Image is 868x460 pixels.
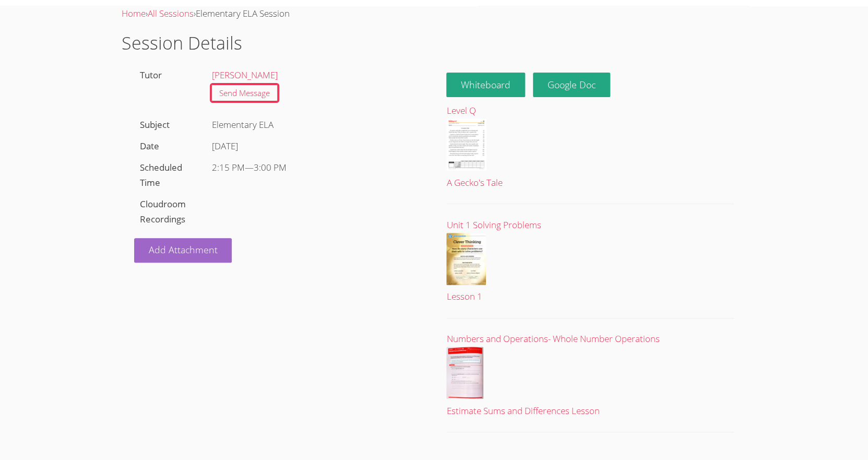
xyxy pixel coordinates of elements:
span: 2:15 PM [211,161,244,173]
span: Elementary ELA Session [196,7,290,19]
label: Tutor [140,69,162,81]
button: Whiteboard [446,73,525,97]
div: Elementary ELA [206,114,421,136]
a: All Sessions [148,7,194,19]
a: Level QA Gecko's Tale [446,103,734,191]
label: Date [140,140,159,152]
div: Estimate Sums and Differences Lesson [446,404,734,419]
a: Numbers and Operations- Whole Number OperationsEstimate Sums and Differences Lesson [446,332,734,419]
h1: Session Details [122,30,746,56]
div: Unit 1 Solving Problems [446,218,734,233]
label: Scheduled Time [140,161,182,188]
a: Add Attachment [134,238,232,263]
label: Cloudroom Recordings [140,198,186,225]
div: [DATE] [211,139,415,154]
a: Send Message [211,85,278,102]
div: A Gecko's Tale [446,175,734,191]
label: Subject [140,119,170,131]
div: Level Q [446,103,734,119]
div: Lesson 1 [446,289,734,304]
a: Unit 1 Solving ProblemsLesson 1 [446,218,734,305]
a: Home [122,7,146,19]
div: Numbers and Operations- Whole Number Operations [446,332,734,347]
a: [PERSON_NAME] [211,69,277,81]
img: Lesson%201.pdf [446,233,486,285]
div: › › [122,6,746,21]
div: — [211,160,415,175]
img: Fluency_PP_Q_a_geckos_tale.pdf [446,119,486,171]
span: 3:00 PM [253,161,286,173]
a: Google Doc [533,73,610,97]
img: 1.%20Estimate%20Sums%20and%20Differences.pdf [446,347,483,399]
